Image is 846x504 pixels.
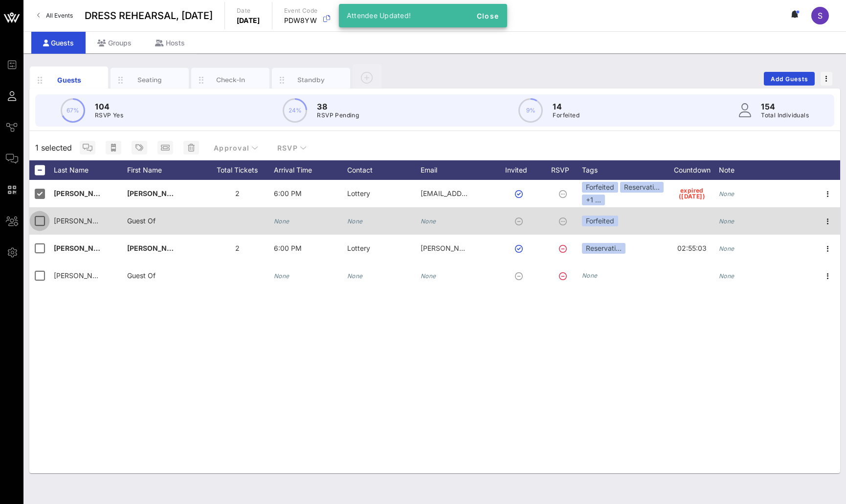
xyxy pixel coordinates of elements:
[128,75,172,85] div: Seating
[553,101,579,112] p: 14
[347,11,411,20] span: Attendee Updated!
[582,160,665,180] div: Tags
[85,8,213,23] span: DRESS REHEARSAL, [DATE]
[347,218,363,225] i: None
[811,7,829,24] div: S
[421,272,436,280] i: None
[237,6,260,16] p: Date
[269,139,315,156] button: RSVP
[284,6,318,16] p: Event Code
[421,189,538,197] span: [EMAIL_ADDRESS][DOMAIN_NAME]
[237,16,260,25] p: [DATE]
[421,244,651,252] span: [PERSON_NAME][EMAIL_ADDRESS][PERSON_NAME][DOMAIN_NAME]
[200,160,274,180] div: Total Tickets
[209,75,252,85] div: Check-In
[127,244,185,252] span: [PERSON_NAME]
[95,110,123,120] p: RSVP Yes
[476,12,499,20] span: Close
[200,180,274,207] div: 2
[347,160,421,180] div: Contact
[719,272,735,280] i: None
[213,144,259,152] span: Approval
[127,189,185,197] span: [PERSON_NAME]
[54,189,111,197] span: [PERSON_NAME]
[421,160,494,180] div: Email
[347,244,370,252] span: Lottery
[31,32,86,54] div: Guests
[719,218,735,225] i: None
[582,243,625,254] div: Reservati…
[143,32,197,54] div: Hosts
[127,160,200,180] div: First Name
[677,245,707,251] span: 02:55:03
[494,160,548,180] div: Invited
[205,139,267,156] button: Approval
[54,271,110,280] span: [PERSON_NAME]
[274,160,347,180] div: Arrival Time
[582,272,598,279] i: None
[553,110,579,120] p: Forfeited
[35,142,72,153] span: 1 selected
[548,160,582,180] div: RSVP
[274,272,289,280] i: None
[620,182,664,193] div: Reservati…
[818,11,823,21] span: S
[277,144,307,152] span: RSVP
[719,190,735,197] i: None
[289,75,333,85] div: Standby
[127,217,156,225] span: Guest Of
[47,75,91,85] div: Guests
[274,244,302,252] span: 6:00 PM
[764,72,815,86] button: Add Guests
[274,218,289,225] i: None
[719,160,792,180] div: Note
[317,101,359,112] p: 38
[582,182,618,193] div: Forfeited
[54,244,111,252] span: [PERSON_NAME]
[86,32,143,54] div: Groups
[200,235,274,262] div: 2
[421,218,436,225] i: None
[95,101,123,112] p: 104
[54,217,110,225] span: [PERSON_NAME]
[31,8,79,23] a: All Events
[761,110,809,120] p: Total Individuals
[274,189,302,197] span: 6:00 PM
[317,110,359,120] p: RSVP Pending
[582,216,618,226] div: Forfeited
[127,271,156,280] span: Guest Of
[46,12,73,19] span: All Events
[347,189,370,197] span: Lottery
[719,245,735,252] i: None
[761,101,809,112] p: 154
[347,272,363,280] i: None
[665,160,719,180] div: Countdown
[582,195,605,205] div: +1 ...
[54,160,127,180] div: Last Name
[472,7,503,24] button: Close
[679,188,705,199] span: expired ([DATE])
[770,75,809,83] span: Add Guests
[284,16,318,25] p: PDW8YW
